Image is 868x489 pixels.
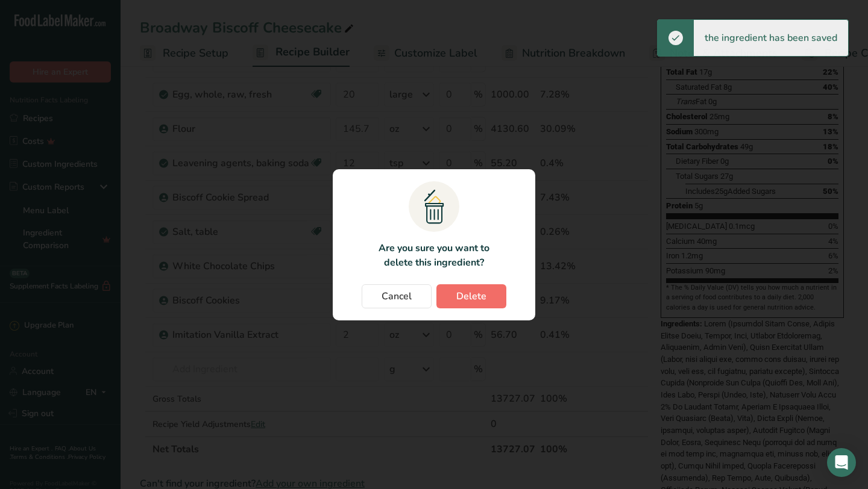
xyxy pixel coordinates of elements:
[362,284,432,308] button: Cancel
[827,448,856,477] div: Open Intercom Messenger
[436,284,506,308] button: Delete
[694,20,848,56] div: the ingredient has been saved
[456,289,486,304] span: Delete
[371,241,496,270] p: Are you sure you want to delete this ingredient?
[382,289,412,304] span: Cancel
